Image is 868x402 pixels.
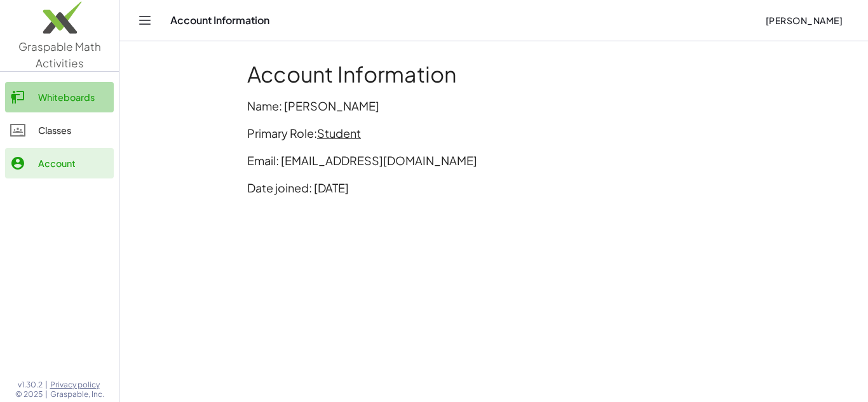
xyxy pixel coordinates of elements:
h1: Account Information [247,62,740,87]
p: Primary Role: [247,124,740,142]
button: Toggle navigation [135,10,155,30]
div: Classes [38,123,109,138]
span: | [45,389,48,399]
p: Date joined: [DATE] [247,179,740,196]
span: Graspable Math Activities [18,39,101,70]
p: Name: [PERSON_NAME] [247,97,740,114]
span: © 2025 [15,389,43,399]
a: Classes [5,115,114,145]
p: Email: [EMAIL_ADDRESS][DOMAIN_NAME] [247,152,740,169]
span: v1.30.2 [18,380,43,390]
span: Student [317,126,361,140]
a: Privacy policy [50,380,104,390]
span: | [45,380,48,390]
span: [PERSON_NAME] [765,15,843,26]
a: Whiteboards [5,82,114,112]
button: [PERSON_NAME] [755,9,853,32]
a: Account [5,148,114,178]
div: Whiteboards [38,90,109,105]
div: Account [38,156,109,171]
span: Graspable, Inc. [50,389,104,399]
